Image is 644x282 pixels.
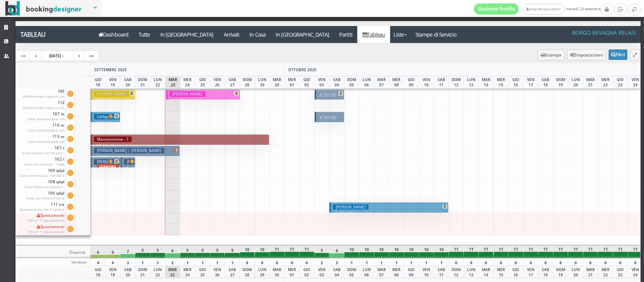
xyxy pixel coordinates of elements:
[224,266,240,278] div: SAB 27
[210,246,225,258] div: 9
[404,258,419,266] div: 1
[299,246,315,258] div: 11
[390,26,410,43] a: Liste
[299,266,315,278] div: GIO 02
[553,246,569,258] div: 11
[314,258,330,266] div: 2
[27,230,65,234] small: * JOLLY * (spostamenti)
[195,76,210,89] div: GIO 25
[255,246,270,258] div: 10
[150,266,166,278] div: LUN 22
[523,258,539,266] div: 0
[318,115,342,126] p: € 261.00
[195,246,210,258] div: 9
[90,258,106,266] div: 4
[166,76,180,89] div: MAR 23
[90,266,106,278] div: GIO 18
[150,76,166,89] div: LUN 22
[419,76,434,89] div: VEN 10
[449,246,464,258] div: 11
[22,151,65,160] small: Suite Deluxe con terrazza - Tripla
[374,266,389,278] div: MAR 07
[17,202,66,213] span: 111 six
[17,89,66,100] span: 105
[17,146,66,157] span: 101 t
[553,76,569,89] div: DOM 19
[568,258,583,266] div: 0
[155,26,218,43] a: In [GEOGRAPHIC_DATA]
[628,258,643,266] div: 0
[210,76,225,89] div: VEN 26
[30,51,42,61] a: <
[572,29,636,36] h4: BORGO BEVAGNA RELAIS
[105,246,121,258] div: 6
[613,76,628,89] div: GIO 23
[374,76,389,89] div: MAR 07
[26,196,65,200] small: Suite con Piscina Privata
[269,76,285,89] div: MAR 30
[26,213,66,223] span: Spostamenti
[410,26,461,43] a: Stampe di Servizio
[169,98,238,104] p: € 630.00
[478,258,494,266] div: 0
[288,67,317,72] span: OTTOBRE 2025
[94,143,267,149] p: € 0.00
[91,146,180,156] button: [PERSON_NAME] | [PERSON_NAME] € 1220.00 7 notti
[284,246,300,258] div: 11
[613,258,628,266] div: 0
[359,258,374,266] div: 1
[344,258,360,266] div: 1
[187,98,200,103] small: 5 notti
[94,148,164,153] h3: [PERSON_NAME] | [PERSON_NAME]
[433,76,449,89] div: SAB 11
[17,100,66,112] span: 112
[150,246,166,258] div: 9
[165,246,180,258] div: 8
[284,76,300,89] div: MER 01
[17,134,66,146] span: 113 m
[493,266,509,278] div: MER 15
[538,246,553,258] div: 11
[91,157,120,168] button: [PERSON_NAME] ERRORE € 931.40 2 notti
[568,266,583,278] div: LUN 20
[344,246,360,258] div: 10
[91,89,135,100] button: [PERSON_NAME] € 354.35 3 notti
[114,155,127,160] small: 7 notti
[314,246,330,258] div: 9
[553,266,569,278] div: DOM 19
[271,26,334,43] a: In [GEOGRAPHIC_DATA]
[165,258,180,266] div: 2
[269,246,285,258] div: 11
[538,76,553,89] div: SAB 18
[224,246,240,258] div: 9
[94,98,133,104] p: € 354.35
[353,211,366,216] small: 8 notti
[269,258,285,266] div: 0
[94,114,206,120] h3: Lüthgens [PERSON_NAME] | Lüthgens Dr. [PERSON_NAME]
[433,258,449,266] div: 1
[344,266,360,278] div: DOM 05
[97,164,119,170] span: ERRORE
[120,246,135,258] div: 7
[628,266,643,278] div: VEN 24
[523,266,539,278] div: VEN 17
[568,76,583,89] div: LUN 20
[538,49,564,60] button: Stampa
[135,246,151,258] div: 9
[478,246,494,258] div: 11
[120,76,135,89] div: SAB 20
[73,51,85,61] a: >
[91,112,120,123] button: Lüthgens [PERSON_NAME] | Lüthgens Dr. [PERSON_NAME] € 796.97 7 notti
[94,26,134,43] a: Dashboard
[299,258,315,266] div: 0
[134,26,155,43] a: Tutte
[389,76,404,89] div: MER 08
[210,266,225,278] div: VEN 26
[284,266,300,278] div: MER 01
[124,166,133,189] p: € 180.05
[478,266,494,278] div: MAR 14
[173,148,178,153] img: room-undefined.png
[120,157,135,168] button: [PERSON_NAME] € 180.05
[609,49,627,60] button: Filtri
[180,266,195,278] div: MER 24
